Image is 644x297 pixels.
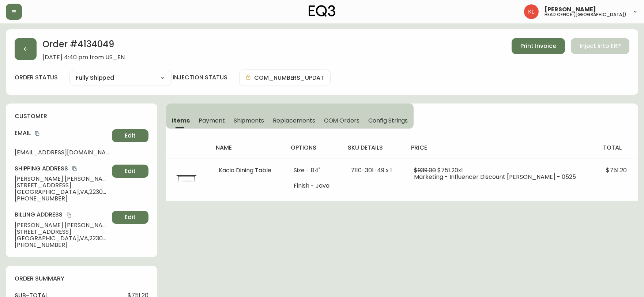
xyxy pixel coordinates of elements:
[15,189,109,195] span: [GEOGRAPHIC_DATA] , VA , 22304 , US
[291,144,336,152] h4: options
[15,229,109,235] span: [STREET_ADDRESS]
[368,117,408,124] span: Config Strings
[125,132,136,140] span: Edit
[173,74,227,82] h4: injection status
[15,129,109,137] h4: Email
[42,38,125,54] h2: Order # 4134049
[125,213,136,221] span: Edit
[112,211,148,224] button: Edit
[437,166,463,174] span: $751.20 x 1
[15,74,58,82] label: order status
[524,4,539,19] img: 2c0c8aa7421344cf0398c7f872b772b5
[15,195,109,202] span: [PHONE_NUMBER]
[65,211,73,219] button: copy
[15,222,109,229] span: [PERSON_NAME] [PERSON_NAME]
[15,235,109,242] span: [GEOGRAPHIC_DATA] , VA , 22304 , US
[15,165,109,173] h4: Shipping Address
[112,165,148,178] button: Edit
[234,117,264,124] span: Shipments
[512,38,565,54] button: Print Invoice
[294,183,333,189] li: Finish - Java
[175,167,198,191] img: 7110-301-MC-400-1-clji4e9zt06890166ddjedhxx.jpg
[15,182,109,189] span: [STREET_ADDRESS]
[15,211,109,219] h4: Billing Address
[411,144,591,152] h4: price
[15,176,109,182] span: [PERSON_NAME] [PERSON_NAME]
[414,173,576,181] span: Marketing - Influencer Discount [PERSON_NAME] - 0525
[199,117,225,124] span: Payment
[545,12,626,17] h5: head office ([GEOGRAPHIC_DATA])
[15,149,109,156] span: [EMAIL_ADDRESS][DOMAIN_NAME]
[324,117,360,124] span: COM Orders
[414,166,436,174] span: $939.00
[351,166,392,174] span: 7110-301-49 x 1
[216,144,279,152] h4: name
[172,117,190,124] span: Items
[520,42,556,50] span: Print Invoice
[112,129,148,142] button: Edit
[348,144,399,152] h4: sku details
[15,242,109,248] span: [PHONE_NUMBER]
[273,117,315,124] span: Replacements
[42,54,125,61] span: [DATE] 4:40 pm from US_EN
[545,7,596,12] span: [PERSON_NAME]
[71,165,78,172] button: copy
[603,144,632,152] h4: total
[606,166,627,174] span: $751.20
[294,167,333,174] li: Size - 84"
[309,5,336,17] img: logo
[34,130,41,137] button: copy
[125,167,136,175] span: Edit
[15,112,148,120] h4: customer
[219,166,271,174] span: Kacia Dining Table
[15,275,148,283] h4: order summary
